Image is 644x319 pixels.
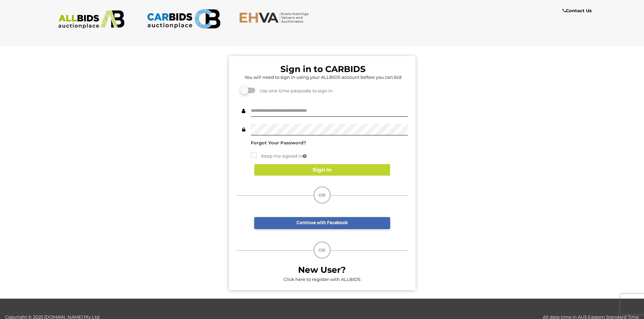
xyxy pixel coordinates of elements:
h5: You will need to sign in using your ALLBIDS account before you can bid [238,75,408,79]
a: Contact Us [563,7,593,15]
label: Keep me signed in [251,152,307,160]
a: Continue with Facebook [254,217,390,229]
span: Use one-time passcode to sign in [256,88,333,93]
a: Click here to register with ALLBIDS [283,277,361,282]
img: ALLBIDS.com.au [55,10,128,29]
img: CARBIDS.com.au [147,7,220,31]
button: Sign In [254,164,390,176]
div: OR [314,187,331,203]
div: OR [314,242,331,259]
b: New User? [298,265,346,275]
b: Contact Us [563,8,592,13]
a: Forgot Your Password? [251,140,306,145]
b: Sign in to CARBIDS [280,64,366,74]
img: EHVA.com.au [239,12,313,23]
